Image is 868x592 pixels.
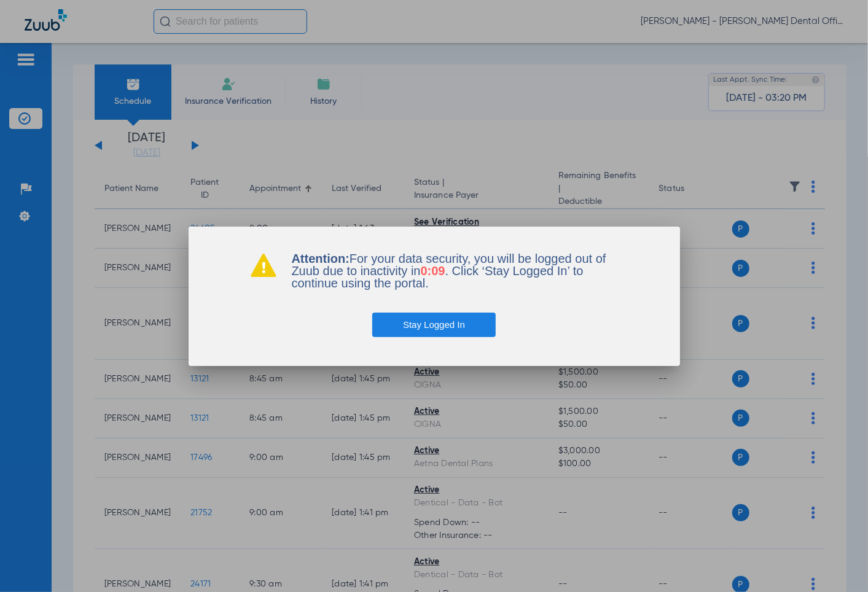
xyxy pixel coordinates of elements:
[292,252,350,265] b: Attention:
[250,252,277,277] img: warning
[292,252,619,289] p: For your data security, you will be logged out of Zuub due to inactivity in . Click ‘Stay Logged ...
[807,533,868,592] iframe: Chat Widget
[372,313,496,337] button: Stay Logged In
[421,264,445,278] span: 0:09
